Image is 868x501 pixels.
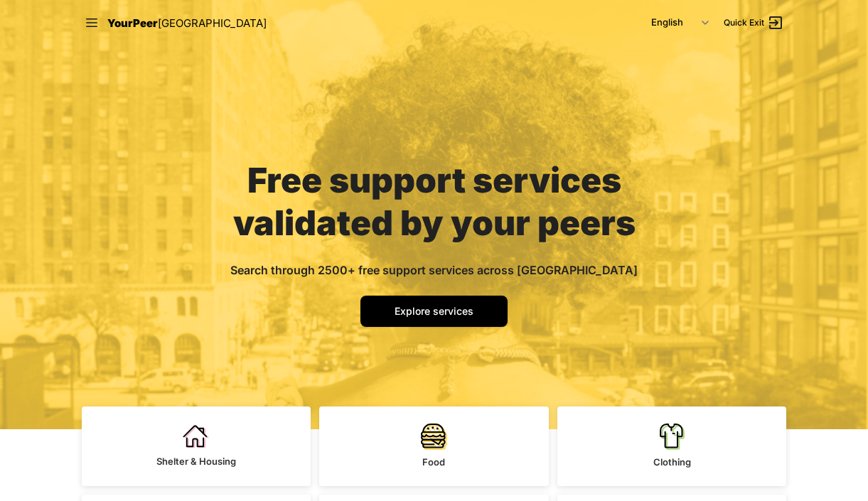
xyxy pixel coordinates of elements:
[107,14,267,32] a: YourPeer[GEOGRAPHIC_DATA]
[557,406,787,486] a: Clothing
[724,14,784,31] a: Quick Exit
[158,16,267,30] span: [GEOGRAPHIC_DATA]
[82,406,311,486] a: Shelter & Housing
[156,456,236,467] span: Shelter & Housing
[360,296,508,327] a: Explore services
[653,456,691,468] span: Clothing
[230,263,638,277] span: Search through 2500+ free support services across [GEOGRAPHIC_DATA]
[319,406,549,486] a: Food
[395,305,473,317] span: Explore services
[422,456,445,468] span: Food
[107,16,158,30] span: YourPeer
[233,159,636,244] span: Free support services validated by your peers
[724,17,764,28] span: Quick Exit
